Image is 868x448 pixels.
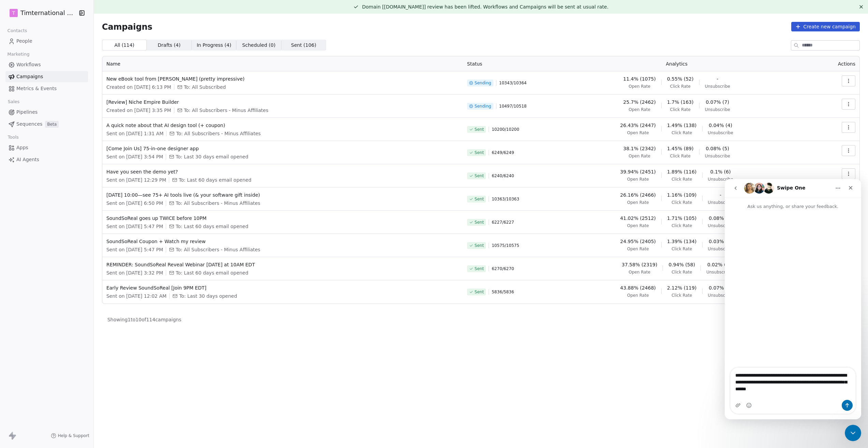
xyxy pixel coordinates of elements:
span: 41.02% (2512) [620,215,656,222]
span: Scheduled ( 0 ) [242,42,276,49]
span: Created on [DATE] 3:35 PM [106,107,171,114]
span: Sent on [DATE] 12:29 PM [106,177,166,183]
span: 1.71% (105) [667,215,697,222]
span: 25.7% (2462) [623,99,656,106]
span: Unsubscribe [708,200,733,205]
span: Sent [475,289,484,295]
span: 1.89% (116) [667,168,697,175]
span: Sending [475,80,491,86]
span: 1.45% (89) [667,145,694,152]
span: Marketing [4,49,32,59]
span: Click Rate [670,107,691,112]
a: Metrics & Events [5,83,88,94]
span: Unsubscribe [705,107,730,112]
a: Campaigns [5,71,88,82]
span: Have you seen the demo yet? [106,168,459,175]
span: Sales [5,97,23,107]
span: 10200 / 10200 [492,127,519,132]
span: 10343 / 10364 [499,80,527,86]
span: 2.12% (119) [667,284,697,291]
span: To: All Subscribed [184,84,226,90]
span: SoundSoReal goes up TWICE before 10PM [106,215,459,222]
span: REMINDER: SoundSoReal Reveal Webinar [DATE] at 10AM EDT [106,261,459,268]
span: Open Rate [628,84,650,89]
span: Workflows [16,61,41,68]
span: 38.1% (2342) [623,145,656,152]
span: Open Rate [628,269,650,275]
span: Open Rate [627,177,649,182]
span: Sequences [16,121,42,128]
span: Click Rate [671,130,692,136]
span: Open Rate [627,246,649,252]
span: Beta [45,121,59,128]
span: Pipelines [16,109,38,116]
span: 43.88% (2468) [620,284,656,291]
span: 0.02% (1) [707,261,731,268]
span: Sent [475,150,484,155]
a: AI Agents [5,154,88,165]
span: People [16,38,32,45]
span: To: Last 30 days email opened [176,153,248,160]
span: Domain [[DOMAIN_NAME]] review has been lifted. Workflows and Campaigns will be sent at usual rate. [362,4,608,10]
th: Actions [805,56,859,71]
span: Unsubscribe [708,246,733,252]
span: Sent [475,266,484,271]
span: 10575 / 10575 [492,243,519,248]
span: Early Review SoundSoReal [Join 9PM EDT] [106,284,459,291]
th: Name [102,56,463,71]
span: 26.16% (2466) [620,192,656,198]
span: 0.07% (4) [709,284,732,291]
span: Unsubscribe [705,84,730,89]
span: 0.1% (6) [710,168,731,175]
span: Unsubscribe [705,153,730,159]
span: 37.58% (2319) [622,261,657,268]
span: 6240 / 6240 [492,173,514,179]
span: Open Rate [628,107,650,112]
span: Unsubscribe [706,269,732,275]
span: Click Rate [671,200,692,205]
span: 6227 / 6227 [492,220,514,225]
span: 0.08% (5) [706,145,729,152]
span: Sent on [DATE] 12:02 AM [106,293,167,299]
span: Campaigns [102,22,153,31]
span: 5836 / 5836 [492,289,514,295]
span: Showing 1 to 10 of 114 campaigns [107,316,182,323]
span: 1.39% (134) [667,238,697,245]
a: Pipelines [5,107,88,118]
span: Sent on [DATE] 5:47 PM [106,246,163,253]
a: Help & Support [51,433,89,438]
span: 0.94% (58) [668,261,695,268]
span: [DATE] 10:00—see 75+ AI tools live (& your software gift inside) [106,192,459,198]
span: 10497 / 10518 [499,103,527,109]
span: Click Rate [670,153,691,159]
span: 0.04% (4) [709,122,732,129]
span: Sent on [DATE] 1:31 AM [106,130,164,137]
span: Sent [475,243,484,248]
span: 6270 / 6270 [492,266,514,271]
span: 0.55% (52) [667,75,694,82]
span: Contacts [4,26,30,36]
span: Metrics & Events [16,85,57,92]
span: Sent [475,127,484,132]
span: Created on [DATE] 6:13 PM [106,84,171,90]
span: To: All Subscribers - Minus Affiliates [184,107,269,114]
span: Click Rate [671,223,692,228]
span: SoundSoReal Coupon + Watch my review [106,238,459,245]
span: To: All Subscribers - Minus Affiliates [176,200,260,207]
span: AI Agents [16,156,39,163]
span: To: Last 60 days email opened [179,177,251,183]
span: Click Rate [670,84,691,89]
span: 11.4% (1075) [623,75,656,82]
a: Workflows [5,59,88,70]
span: Open Rate [627,223,649,228]
span: Campaigns [16,73,43,80]
a: SequencesBeta [5,118,88,130]
span: - [717,75,718,82]
span: 1.7% (163) [667,99,694,106]
span: Sent [475,173,484,179]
